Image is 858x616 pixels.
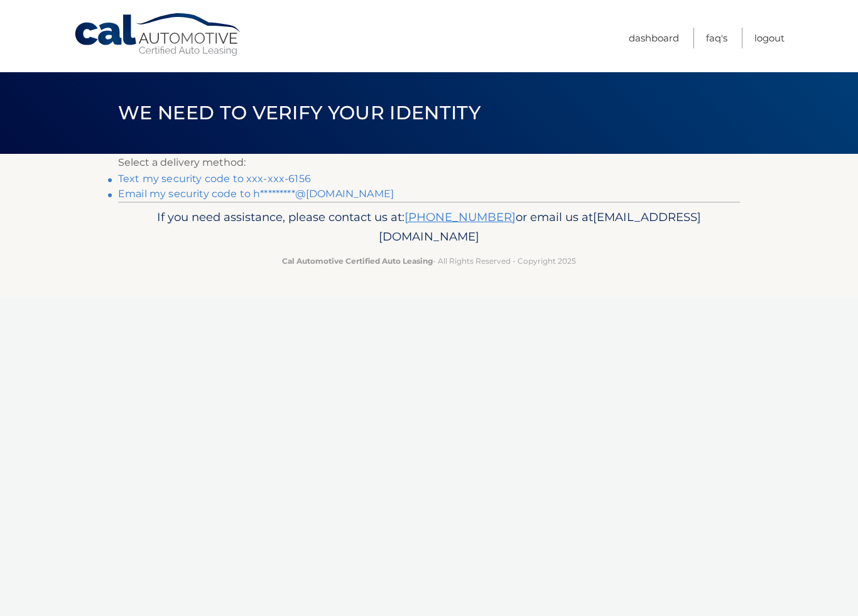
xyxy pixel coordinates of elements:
span: We need to verify your identity [118,101,481,124]
a: [PHONE_NUMBER] [405,210,516,224]
a: FAQ's [706,28,727,48]
a: Cal Automotive [73,13,243,57]
a: Text my security code to xxx-xxx-6156 [118,173,311,185]
p: Select a delivery method: [118,154,740,171]
a: Dashboard [629,28,679,48]
p: If you need assistance, please contact us at: or email us at [126,207,732,247]
a: Logout [754,28,785,48]
a: Email my security code to h*********@[DOMAIN_NAME] [118,188,394,200]
strong: Cal Automotive Certified Auto Leasing [282,256,433,266]
p: - All Rights Reserved - Copyright 2025 [126,254,732,267]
